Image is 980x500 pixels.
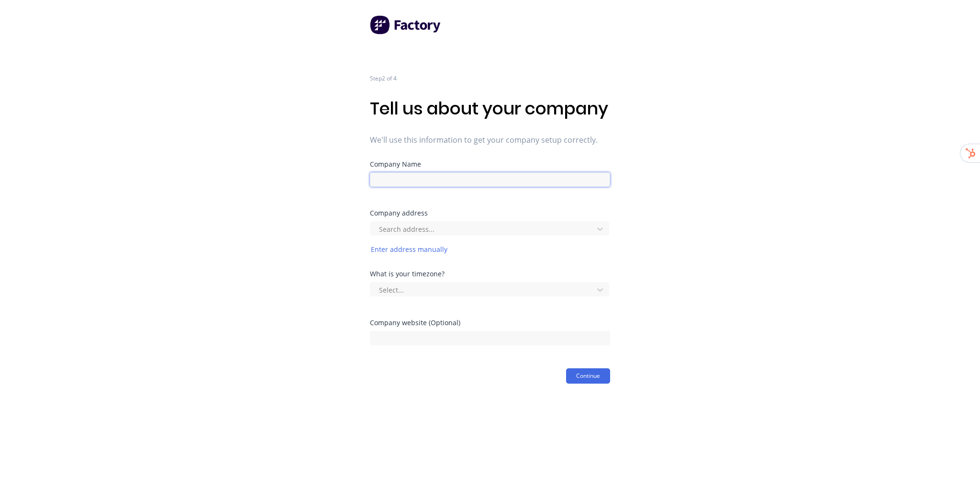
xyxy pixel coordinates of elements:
img: Factory [370,15,442,34]
button: Continue [566,368,610,384]
div: Company Name [370,161,610,168]
span: Step 2 of 4 [370,74,397,82]
span: We'll use this information to get your company setup correctly. [370,134,610,146]
div: Company website (Optional) [370,319,610,326]
div: Company address [370,210,610,216]
h1: Tell us about your company [370,98,610,119]
button: Enter address manually [370,243,448,255]
div: What is your timezone? [370,271,610,277]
